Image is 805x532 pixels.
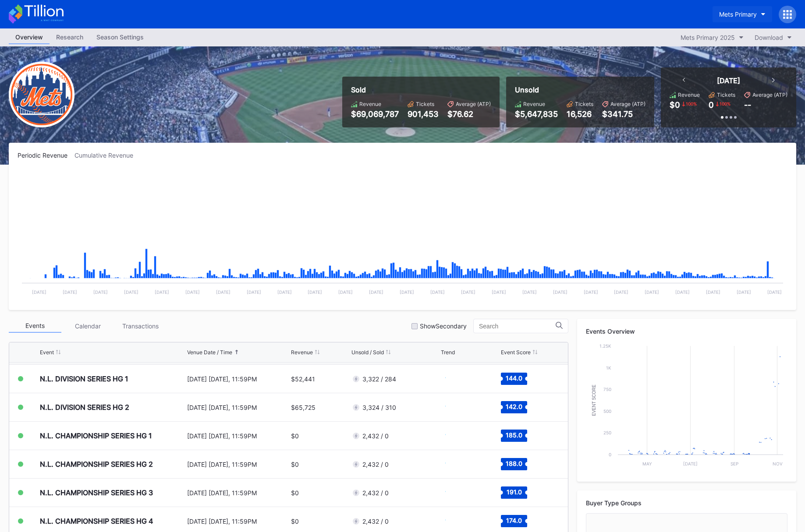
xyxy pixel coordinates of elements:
[90,31,150,44] a: Season Settings
[676,32,748,43] button: Mets Primary 2025
[40,431,152,440] div: N.L. CHAMPIONSHIP SERIES HG 1
[492,289,506,295] text: [DATE]
[717,92,735,98] div: Tickets
[124,289,138,295] text: [DATE]
[737,289,751,295] text: [DATE]
[609,452,611,457] text: 0
[420,322,467,330] div: Show Secondary
[187,404,289,411] div: [DATE] [DATE], 11:59PM
[683,461,698,466] text: [DATE]
[441,510,467,532] svg: Chart title
[291,349,313,356] div: Revenue
[681,34,735,41] div: Mets Primary 2025
[515,109,558,119] div: $5,647,835
[506,517,522,524] text: 174.0
[645,289,659,295] text: [DATE]
[291,375,315,383] div: $52,441
[441,425,467,447] svg: Chart title
[187,489,289,497] div: [DATE] [DATE], 11:59PM
[416,101,434,107] div: Tickets
[291,518,299,525] div: $0
[359,101,381,107] div: Revenue
[61,319,114,333] div: Calendar
[614,289,628,295] text: [DATE]
[479,323,556,330] input: Search
[441,349,455,356] div: Trend
[187,518,289,525] div: [DATE] [DATE], 11:59PM
[40,460,153,469] div: N.L. CHAMPIONSHIP SERIES HG 2
[441,453,467,475] svg: Chart title
[685,100,698,107] div: 100 %
[408,109,439,119] div: 901,453
[675,289,690,295] text: [DATE]
[713,6,772,22] button: Mets Primary
[731,461,738,466] text: Sep
[9,62,74,127] img: New-York-Mets-Transparent.png
[18,170,787,301] svg: Chart title
[9,31,50,44] div: Overview
[441,396,467,418] svg: Chart title
[247,289,261,295] text: [DATE]
[592,384,596,416] text: Event Score
[93,289,108,295] text: [DATE]
[187,349,232,356] div: Venue Date / Time
[586,328,787,335] div: Events Overview
[40,517,153,525] div: N.L. CHAMPIONSHIP SERIES HG 4
[338,289,353,295] text: [DATE]
[40,488,153,497] div: N.L. CHAMPIONSHIP SERIES HG 3
[291,404,316,411] div: $65,725
[447,109,491,119] div: $76.62
[678,92,700,98] div: Revenue
[603,409,611,414] text: 500
[362,461,389,468] div: 2,432 / 0
[586,499,787,507] div: Buyer Type Groups
[599,343,611,349] text: 1.25k
[441,482,467,504] svg: Chart title
[155,289,169,295] text: [DATE]
[63,289,77,295] text: [DATE]
[515,85,645,94] div: Unsold
[362,518,389,525] div: 2,432 / 0
[114,319,167,333] div: Transactions
[773,461,783,466] text: Nov
[9,319,61,333] div: Events
[567,109,593,119] div: 16,526
[90,31,150,43] div: Season Settings
[506,403,522,410] text: 142.0
[717,76,740,85] div: [DATE]
[719,100,731,107] div: 100 %
[362,489,389,497] div: 2,432 / 0
[40,349,54,356] div: Event
[744,100,751,109] div: --
[506,374,522,382] text: 144.0
[441,368,467,390] svg: Chart title
[308,289,322,295] text: [DATE]
[719,11,757,18] div: Mets Primary
[602,109,645,119] div: $341.75
[369,289,383,295] text: [DATE]
[584,289,598,295] text: [DATE]
[351,85,491,94] div: Sold
[216,289,231,295] text: [DATE]
[750,32,796,43] button: Download
[752,92,787,98] div: Average (ATP)
[642,461,652,466] text: May
[610,101,645,107] div: Average (ATP)
[187,375,289,383] div: [DATE] [DATE], 11:59PM
[706,289,720,295] text: [DATE]
[586,342,787,473] svg: Chart title
[755,34,783,41] div: Download
[351,349,384,356] div: Unsold / Sold
[187,432,289,440] div: [DATE] [DATE], 11:59PM
[507,488,522,496] text: 191.0
[50,31,90,44] a: Research
[32,289,46,295] text: [DATE]
[670,100,680,109] div: $0
[456,101,491,107] div: Average (ATP)
[18,151,74,159] div: Periodic Revenue
[523,101,545,107] div: Revenue
[40,403,129,412] div: N.L. DIVISION SERIES HG 2
[74,151,140,159] div: Cumulative Revenue
[501,349,531,356] div: Event Score
[606,365,611,370] text: 1k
